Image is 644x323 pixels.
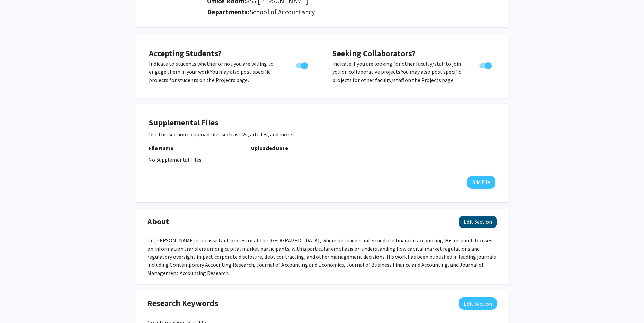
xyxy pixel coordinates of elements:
span: School of Accountancy [250,7,315,16]
button: Add File [467,176,495,189]
p: Indicate if you are looking for other faculty/staff to join you on collaborative projects. You ma... [332,60,466,84]
h4: Supplemental Files [149,118,495,128]
b: Uploaded Date [251,145,288,151]
span: About [147,216,169,228]
iframe: Chat [5,293,29,318]
span: Accepting Students? [149,48,222,59]
div: Toggle [293,60,312,70]
h2: Departments: [202,8,502,16]
div: No Supplemental Files [148,156,496,164]
p: Use this section to upload files such as CVs, articles, and more. [149,130,495,138]
div: Toggle [477,60,495,70]
span: Seeking Collaborators? [332,48,416,59]
button: Edit Research Keywords [459,297,497,310]
p: Indicate to students whether or not you are willing to engage them in your work. You may also pos... [149,60,283,84]
button: Edit About [459,216,497,228]
b: File Name [149,145,173,151]
div: Dr. [PERSON_NAME] is an assistant professor at the [GEOGRAPHIC_DATA], where he teaches intermedia... [147,236,497,277]
span: Research Keywords [147,297,218,309]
